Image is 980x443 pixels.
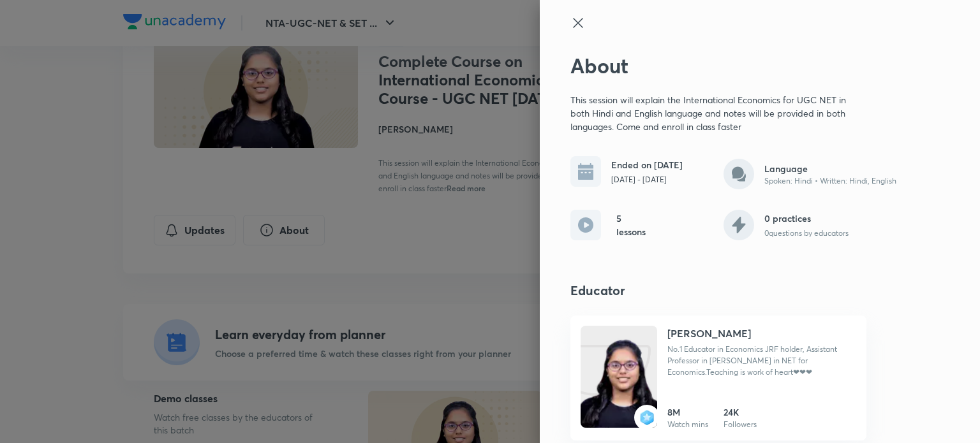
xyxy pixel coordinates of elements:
[667,326,751,341] h4: [PERSON_NAME]
[724,405,757,419] h6: 24K
[570,54,907,78] h2: About
[611,158,683,171] h6: Ended on [DATE]
[764,175,896,187] p: Spoken: Hindi • Written: Hindi, English
[764,212,849,225] h6: 0 practices
[570,93,866,133] p: This session will explain the International Economics for UGC NET in both Hindi and English langu...
[724,419,757,430] p: Followers
[639,410,655,425] img: badge
[667,405,708,419] h6: 8M
[611,174,683,185] p: [DATE] - [DATE]
[570,281,907,300] h4: Educator
[616,212,647,238] h6: 5 lessons
[667,344,856,378] p: No.1 Educator in Economics JRF holder, Assistant Professor in Satyawati DU Expert in NET for Econ...
[570,316,866,440] a: Unacademybadge[PERSON_NAME]No.1 Educator in Economics JRF holder, Assistant Professor in [PERSON_...
[764,228,849,239] p: 0 questions by educators
[581,338,657,440] img: Unacademy
[667,419,708,430] p: Watch mins
[764,162,896,175] h6: Language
